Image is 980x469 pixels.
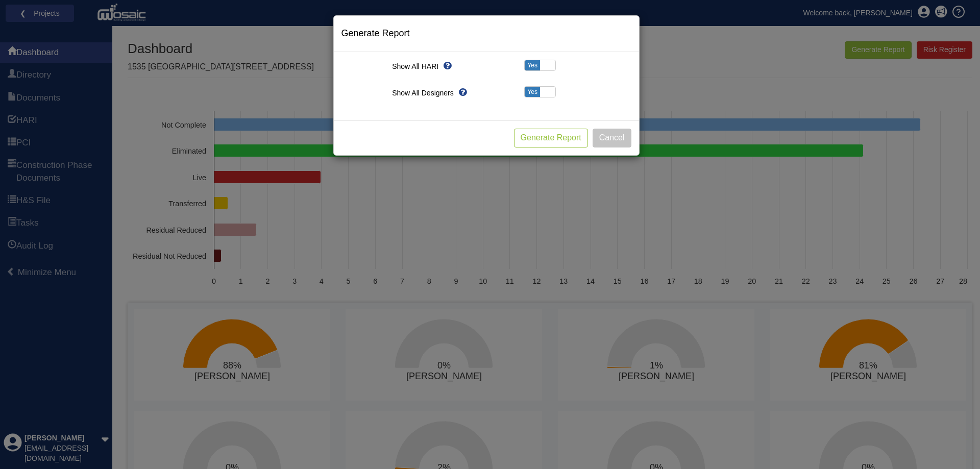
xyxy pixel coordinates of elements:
button: Generate Report [514,129,588,147]
span: Yes [525,87,540,97]
iframe: Chat [937,423,972,461]
h4: Generate Report [341,29,631,39]
span: Yes [525,60,540,70]
div: Show All HARI [384,60,486,73]
button: Cancel [593,129,631,147]
div: Show All Designers [384,86,486,100]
